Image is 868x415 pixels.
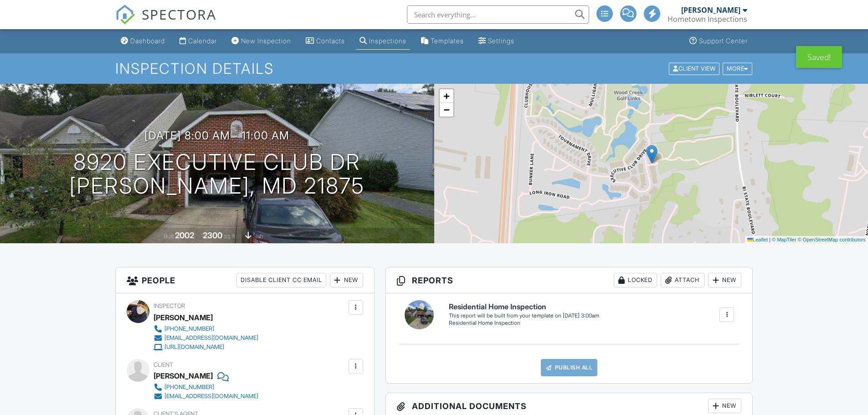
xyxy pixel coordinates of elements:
div: Templates [431,37,464,45]
h3: [DATE] 8:00 am - 11:00 am [144,129,289,142]
a: [PHONE_NUMBER] [154,383,258,392]
div: Locked [614,273,657,287]
img: Marker [646,145,657,164]
a: Publish All [541,359,598,376]
a: Zoom in [440,89,453,103]
span: | [769,237,770,242]
h3: People [116,267,374,293]
a: Support Center [686,33,751,50]
a: © OpenStreetMap contributors [798,237,866,242]
a: [EMAIL_ADDRESS][DOMAIN_NAME] [154,333,258,343]
a: Contacts [302,33,349,50]
a: Leaflet [747,237,768,242]
span: SPECTORA [142,5,216,24]
div: [PERSON_NAME] [681,5,740,15]
div: [EMAIL_ADDRESS][DOMAIN_NAME] [164,393,258,400]
div: Inspections [369,37,406,45]
a: Dashboard [117,33,169,50]
div: [PERSON_NAME] [154,369,213,383]
input: Search everything... [407,5,589,24]
div: New [708,273,741,287]
div: [PHONE_NUMBER] [164,325,214,333]
div: [EMAIL_ADDRESS][DOMAIN_NAME] [164,334,258,342]
a: [EMAIL_ADDRESS][DOMAIN_NAME] [154,392,258,401]
div: 2300 [203,231,222,240]
div: Settings [488,37,514,45]
a: New Inspection [228,33,295,50]
div: [URL][DOMAIN_NAME] [164,343,224,351]
span: Slab [253,233,263,240]
a: [URL][DOMAIN_NAME] [154,343,258,352]
div: New [330,273,363,287]
a: [PHONE_NUMBER] [154,324,258,333]
a: SPECTORA [115,12,216,31]
a: © MapTiler [772,237,796,242]
div: Contacts [316,37,345,45]
a: Client View [668,65,722,72]
div: [PERSON_NAME] [154,311,213,324]
h3: Reports [386,267,753,293]
div: Residential Home Inspection [449,319,599,327]
div: New Inspection [241,37,291,45]
a: Templates [417,33,467,50]
div: Saved! [796,46,842,68]
div: 2002 [175,231,194,240]
div: Client View [669,62,719,75]
h1: 8920 Executive Club Dr [PERSON_NAME], MD 21875 [69,150,365,199]
div: Attach [661,273,704,287]
div: Disable Client CC Email [236,273,326,287]
div: Dashboard [130,37,165,45]
div: Hometown Inspections [668,15,747,24]
div: Calendar [188,37,217,45]
span: Client [154,361,173,368]
div: This report will be built from your template on [DATE] 3:00am [449,312,599,319]
h6: Residential Home Inspection [449,303,599,311]
div: More [723,62,752,75]
a: Settings [475,33,518,50]
div: [PHONE_NUMBER] [164,384,214,391]
a: Zoom out [440,103,453,117]
span: sq. ft. [224,233,236,240]
span: Built [164,233,174,240]
span: Inspector [154,302,185,309]
img: The Best Home Inspection Software - Spectora [115,5,135,25]
h1: Inspection Details [115,61,753,77]
div: New [708,399,741,413]
a: Inspections [356,33,410,50]
a: Calendar [176,33,221,50]
span: − [443,104,449,115]
div: Support Center [699,37,748,45]
span: + [443,90,449,102]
